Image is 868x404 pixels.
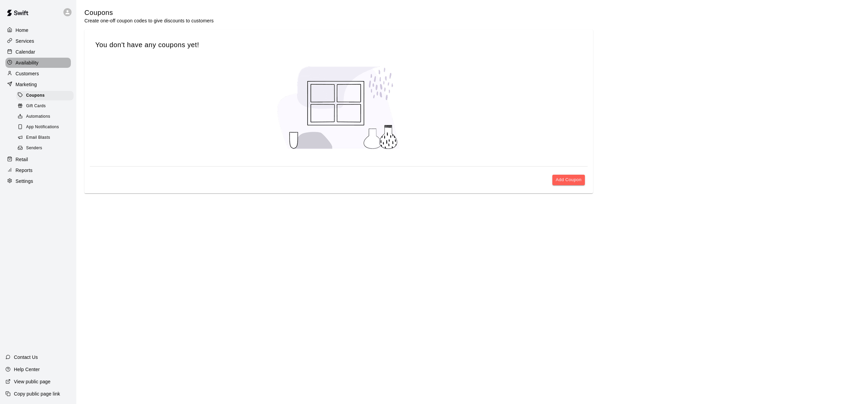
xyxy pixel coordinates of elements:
p: Calendar [16,49,35,55]
p: Reports [16,167,33,174]
div: Senders [16,143,74,153]
span: Automations [26,113,50,120]
p: View public page [14,378,51,385]
a: Senders [16,143,76,154]
p: Contact Us [14,354,38,361]
div: App Notifications [16,122,74,132]
div: Email Blasts [16,133,74,142]
a: App Notifications [16,122,76,133]
p: Settings [16,178,33,185]
p: Copy public page link [14,390,60,397]
p: Customers [16,70,39,77]
a: Availability [5,58,71,68]
img: No coupons created [271,60,407,155]
a: Automations [16,112,76,122]
span: Gift Cards [26,103,46,110]
a: Calendar [5,47,71,57]
span: Email Blasts [26,134,50,141]
span: App Notifications [26,124,59,131]
span: Senders [26,145,42,152]
p: Create one-off coupon codes to give discounts to customers [84,17,214,24]
p: Services [16,38,34,44]
a: Reports [5,165,71,175]
button: Add Coupon [552,175,585,185]
div: Gift Cards [16,101,74,111]
a: Gift Cards [16,101,76,111]
span: Coupons [26,92,45,99]
a: Home [5,25,71,35]
a: Marketing [5,79,71,90]
p: Help Center [14,366,40,373]
a: Customers [5,69,71,79]
p: Availability [16,59,39,66]
div: Automations [16,112,74,121]
p: Marketing [16,81,37,88]
h5: You don't have any coupons yet! [95,40,582,50]
a: Settings [5,176,71,186]
p: Home [16,27,28,34]
a: Services [5,36,71,46]
div: Coupons [16,91,74,100]
a: Coupons [16,90,76,101]
p: Retail [16,156,28,163]
a: Retail [5,154,71,165]
h5: Coupons [84,8,214,17]
a: Email Blasts [16,133,76,143]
